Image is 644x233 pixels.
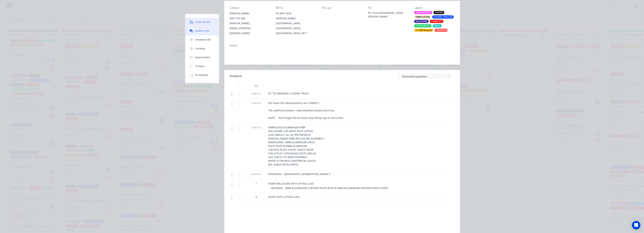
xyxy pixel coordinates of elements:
[268,182,314,185] span: PUMP ENCLOSURE WITH LIFTING LUGS
[230,44,455,47] div: Notes
[230,11,270,36] div: [PERSON_NAME]0407 737 466[PERSON_NAME][EMAIL_ADDRESS][DOMAIN_NAME]
[230,11,270,16] div: [PERSON_NAME]
[230,74,242,78] div: Products
[185,71,219,80] button: Profitability
[435,29,448,32] div: xQUOTED
[185,53,219,62] button: Linked Orders
[195,38,211,41] div: Checklists 0/0
[271,186,388,190] span: MATERIAL: 3MM ALLUMINIUM CHECKER PLATE BODY & 5MM ALLUMINIUM CHECKER PLATE FLOOR
[276,6,316,10] div: Bill to
[414,11,432,14] div: *JOB UPDATED
[255,182,257,185] span: 1
[195,74,209,77] div: Profitability
[414,24,432,27] div: OUTSOURCED
[368,11,409,18] div: PO 1010-[GEOGRAPHIC_DATA][PERSON_NAME]
[185,35,219,44] button: Checklists 0/0
[247,101,265,105] span: Internal
[414,6,455,10] div: Labels
[414,15,431,19] div: FABRICATION
[268,92,309,95] span: IFC TO ORGANISE A CRANE TRUCK
[230,21,270,36] div: [PERSON_NAME][EMAIL_ADDRESS][DOMAIN_NAME]
[247,172,265,176] span: External
[268,195,300,199] span: HEAVY DUTY LIFTING LUGS
[195,65,205,68] div: Timeline
[368,6,409,10] div: PO
[632,221,640,229] div: Open Intercom Messenger
[433,24,442,27] div: WELD
[268,172,330,176] span: REFERENCE: [GEOGRAPHIC_DATA][PERSON_NAME] 2
[230,6,270,10] div: Contact
[230,16,270,21] div: 0407 737 466
[247,126,265,129] span: Internal
[276,16,316,36] div: [PERSON_NAME][GEOGRAPHIC_DATA] , [GEOGRAPHIC_DATA], [GEOGRAPHIC_DATA], 4017
[432,15,454,19] div: FOLDED / ROLLED
[185,44,219,53] button: Tracking
[414,20,429,23] div: GUILOTINE
[195,29,209,33] div: Collaborate
[414,29,433,32] div: x C.O.D Account
[247,92,265,95] span: Internal
[434,11,444,14] div: DRAWN
[268,101,344,120] span: Yes those OD measurements are CORRECT. The additional photos I have attached should assist too, N...
[268,126,325,166] span: FABRICATED ALUMINIUM PUMP ENCLOSURE C/W HEAVY DUTY LIFTING LUGS INBUILT, ALL AS PER PREVIOUS [PER...
[195,21,210,24] div: Order details
[430,20,443,23] div: LASERCUT
[276,11,316,36] div: PO BOX 3029[PERSON_NAME][GEOGRAPHIC_DATA] , [GEOGRAPHIC_DATA], [GEOGRAPHIC_DATA], 4017
[185,18,219,27] button: Order details
[246,82,267,89] div: Qty
[322,6,363,10] div: Pick up
[255,195,257,199] span: 4
[185,62,219,71] button: Timeline
[195,47,205,50] div: Tracking
[185,27,219,35] button: Collaborate
[276,11,316,16] div: PO BOX 3029
[195,56,210,59] div: Linked Orders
